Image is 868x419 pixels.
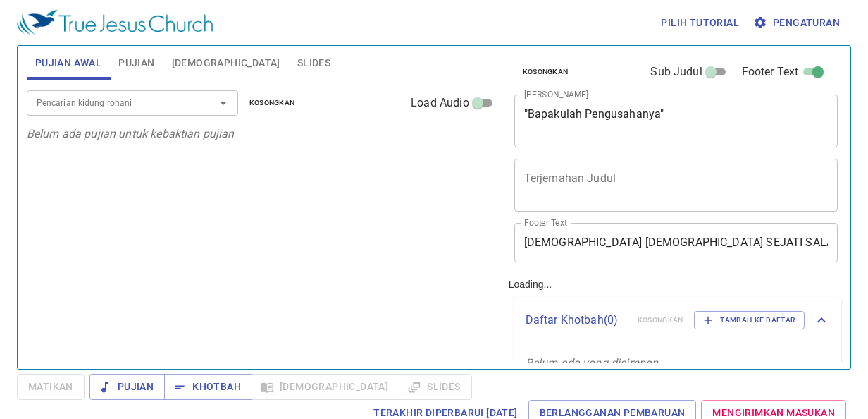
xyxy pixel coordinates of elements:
[172,54,280,72] span: [DEMOGRAPHIC_DATA]
[503,40,848,363] div: Loading...
[703,314,795,327] span: Tambah ke Daftar
[101,378,154,396] span: Pujian
[661,14,739,32] span: Pilih tutorial
[742,63,799,80] span: Footer Text
[694,311,805,329] button: Tambah ke Daftar
[526,356,658,370] i: Belum ada yang disimpan
[17,10,213,35] img: True Jesus Church
[175,378,241,396] span: Khotbah
[249,97,295,109] span: Kosongkan
[524,107,829,134] textarea: "Bapakulah Pengusahanya"
[297,54,330,72] span: Slides
[650,63,702,80] span: Sub Judul
[164,374,252,400] button: Khotbah
[118,54,154,72] span: Pujian
[241,95,304,111] button: Kosongkan
[35,54,101,72] span: Pujian Awal
[526,312,626,329] p: Daftar Khotbah ( 0 )
[27,127,235,140] i: Belum ada pujian untuk kebaktian pujian
[213,93,233,113] button: Open
[411,95,469,111] span: Load Audio
[514,63,577,80] button: Kosongkan
[750,10,845,36] button: Pengaturan
[89,374,165,400] button: Pujian
[514,297,842,344] div: Daftar Khotbah(0)KosongkanTambah ke Daftar
[756,14,840,32] span: Pengaturan
[655,10,745,36] button: Pilih tutorial
[523,66,569,78] span: Kosongkan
